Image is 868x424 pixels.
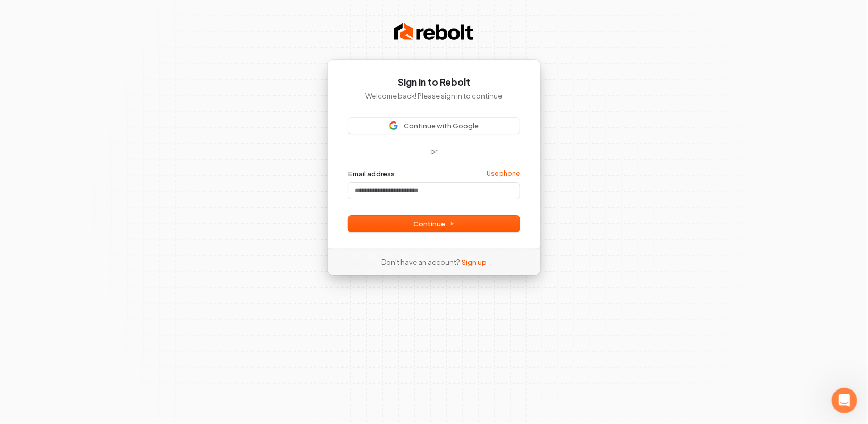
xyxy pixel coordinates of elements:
[348,118,520,134] button: Sign in with GoogleContinue with Google
[348,91,520,101] p: Welcome back! Please sign in to continue
[431,146,438,156] p: or
[413,219,455,229] span: Continue
[348,76,520,89] h1: Sign in to Rebolt
[832,388,857,413] iframe: Intercom live chat
[348,216,520,232] button: Continue
[348,169,395,178] label: Email address
[389,121,398,130] img: Sign in with Google
[381,257,460,267] span: Don’t have an account?
[394,21,474,43] img: Rebolt Logo
[404,121,479,131] span: Continue with Google
[487,169,520,178] a: Use phone
[462,257,487,267] a: Sign up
